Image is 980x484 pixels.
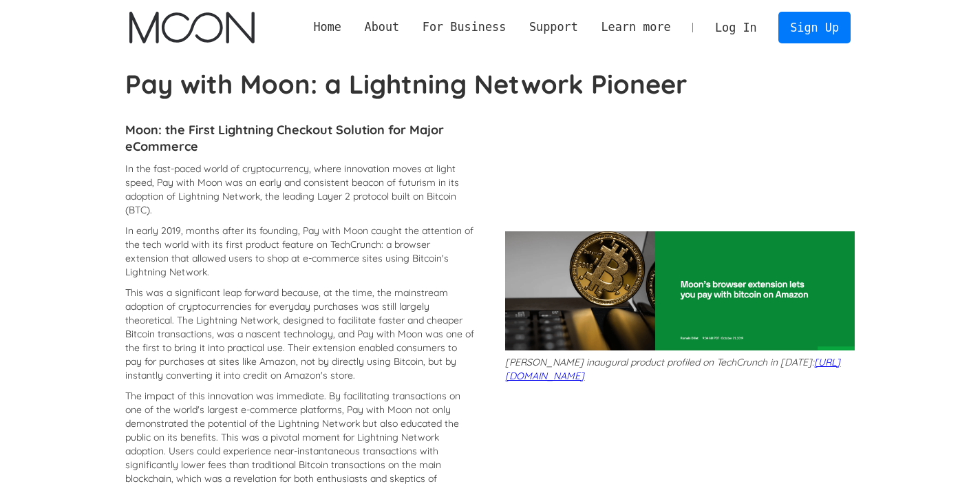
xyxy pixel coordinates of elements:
[518,19,589,36] div: Support
[129,12,254,43] img: Moon Logo
[411,19,518,36] div: For Business
[125,286,475,382] p: This was a significant leap forward because, at the time, the mainstream adoption of cryptocurren...
[505,356,840,382] a: [URL][DOMAIN_NAME]
[365,19,400,36] div: About
[302,19,353,36] a: Home
[529,19,578,36] div: Support
[505,355,855,383] p: [PERSON_NAME] inaugural product profiled on TechCrunch in [DATE]:
[129,12,254,43] a: home
[125,224,475,279] p: In early 2019, months after its founding, Pay with Moon caught the attention of the tech world wi...
[590,19,683,36] div: Learn more
[353,19,411,36] div: About
[125,162,475,217] p: In the fast-paced world of cryptocurrency, where innovation moves at light speed, Pay with Moon w...
[601,19,670,36] div: Learn more
[423,19,506,36] div: For Business
[125,69,855,99] h1: Pay with Moon: a Lightning Network Pioneer
[778,12,850,43] a: Sign Up
[703,12,768,43] a: Log In
[125,122,475,155] h4: Moon: the First Lightning Checkout Solution for Major eCommerce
